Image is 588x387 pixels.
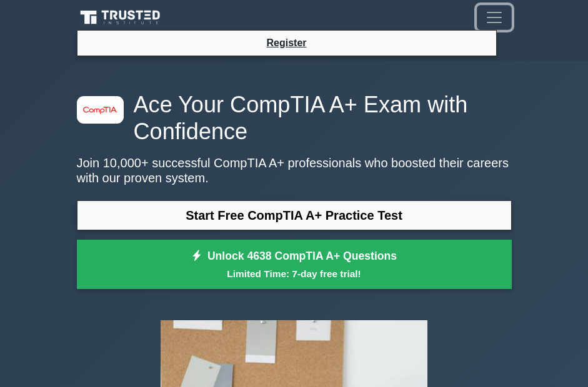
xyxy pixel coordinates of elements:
p: Join 10,000+ successful CompTIA A+ professionals who boosted their careers with our proven system. [77,155,512,185]
h1: Ace Your CompTIA A+ Exam with Confidence [77,91,512,145]
small: Limited Time: 7-day free trial! [92,267,496,281]
a: Register [259,35,314,51]
a: Start Free CompTIA A+ Practice Test [77,200,512,230]
button: Toggle navigation [477,5,512,30]
a: Unlock 4638 CompTIA A+ QuestionsLimited Time: 7-day free trial! [77,240,512,290]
